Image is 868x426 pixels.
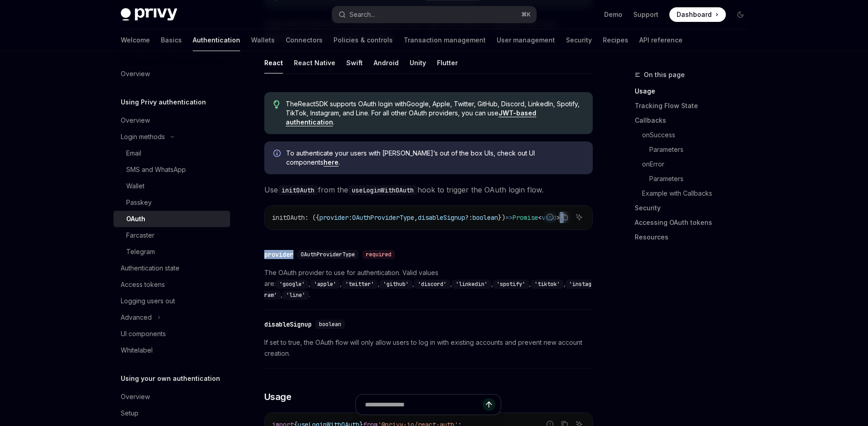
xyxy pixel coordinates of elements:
[498,213,505,222] span: })
[635,84,755,99] a: Usage
[113,145,230,161] a: Email
[639,29,683,51] a: API reference
[113,405,230,421] a: Setup
[301,251,355,258] span: OAuthProviderType
[282,291,309,300] code: 'line'
[161,29,182,51] a: Basics
[644,69,685,80] span: On this page
[121,345,153,356] div: Whitelabel
[365,395,483,415] input: Ask a question...
[121,296,175,307] div: Logging users out
[505,213,513,222] span: =>
[349,9,375,20] div: Search...
[286,99,583,127] span: The React SDK supports OAuth login with Google, Apple, Twitter, GitHub, Discord, LinkedIn, Spotif...
[272,213,305,222] span: initOAuth
[374,52,399,73] div: Android
[113,260,230,276] a: Authentication state
[121,312,152,323] div: Advanced
[121,373,220,384] h5: Using your own authentication
[126,148,141,159] div: Email
[264,183,593,196] span: Use from the hook to trigger the OAuth login flow.
[635,157,755,171] a: onError
[566,29,592,51] a: Security
[544,211,556,223] button: Report incorrect code
[352,213,414,222] span: OAuthProviderType
[113,66,230,82] a: Overview
[113,129,230,145] button: Toggle Login methods section
[319,321,341,328] span: boolean
[264,320,312,329] div: disableSignup
[332,6,536,23] button: Open search
[113,293,230,309] a: Logging users out
[113,342,230,358] a: Whitelabel
[342,280,378,289] code: 'twitter'
[113,112,230,129] a: Overview
[349,213,352,222] span: :
[121,29,150,51] a: Welcome
[121,328,166,339] div: UI components
[193,29,240,51] a: Authentication
[276,280,308,289] code: 'google'
[113,161,230,178] a: SMS and WhatsApp
[346,52,363,73] div: Swift
[493,280,529,289] code: 'spotify'
[286,149,584,167] span: To authenticate your users with [PERSON_NAME]’s out of the box UIs, check out UI components .
[635,113,755,128] a: Callbacks
[348,185,417,195] code: useLoginWithOAuth
[473,213,498,222] span: boolean
[310,280,340,289] code: 'apple'
[113,326,230,342] a: UI components
[521,11,531,18] span: ⌘ K
[113,194,230,211] a: Passkey
[121,97,206,108] h5: Using Privy authentication
[294,52,335,73] div: React Native
[126,230,154,241] div: Farcaster
[635,201,755,215] a: Security
[113,309,230,326] button: Toggle Advanced section
[542,213,556,222] span: void
[513,213,538,222] span: Promise
[497,29,555,51] a: User management
[121,131,165,142] div: Login methods
[559,211,570,223] button: Copy the contents from the code block
[113,227,230,244] a: Farcaster
[126,246,155,257] div: Telegram
[669,7,726,22] a: Dashboard
[603,29,628,51] a: Recipes
[418,213,465,222] span: disableSignup
[126,181,144,192] div: Wallet
[633,10,658,19] a: Support
[121,8,177,21] img: dark logo
[452,280,491,289] code: 'linkedin'
[264,267,593,300] span: The OAuth provider to use for authentication. Valid values are: , , , , , , , , , .
[264,390,292,403] span: Usage
[635,215,755,230] a: Accessing OAuth tokens
[264,250,293,259] div: provider
[121,263,180,274] div: Authentication state
[278,185,318,195] code: initOAuth
[273,100,280,109] svg: Tip
[677,10,712,19] span: Dashboard
[286,29,323,51] a: Connectors
[319,213,349,222] span: provider
[733,7,748,22] button: Toggle dark mode
[324,158,339,166] a: here
[113,389,230,405] a: Overview
[531,280,564,289] code: 'tiktok'
[437,52,458,73] div: Flutter
[121,408,139,419] div: Setup
[121,279,165,290] div: Access tokens
[556,213,560,222] span: >
[573,211,585,223] button: Ask AI
[334,29,393,51] a: Policies & controls
[465,213,473,222] span: ?:
[380,280,412,289] code: 'github'
[305,213,319,222] span: : ({
[414,213,418,222] span: ,
[362,250,395,259] div: required
[264,337,593,359] span: If set to true, the OAuth flow will only allow users to log in with existing accounts and prevent...
[483,398,495,411] button: Send message
[273,150,282,159] svg: Info
[126,213,145,224] div: OAuth
[126,164,186,175] div: SMS and WhatsApp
